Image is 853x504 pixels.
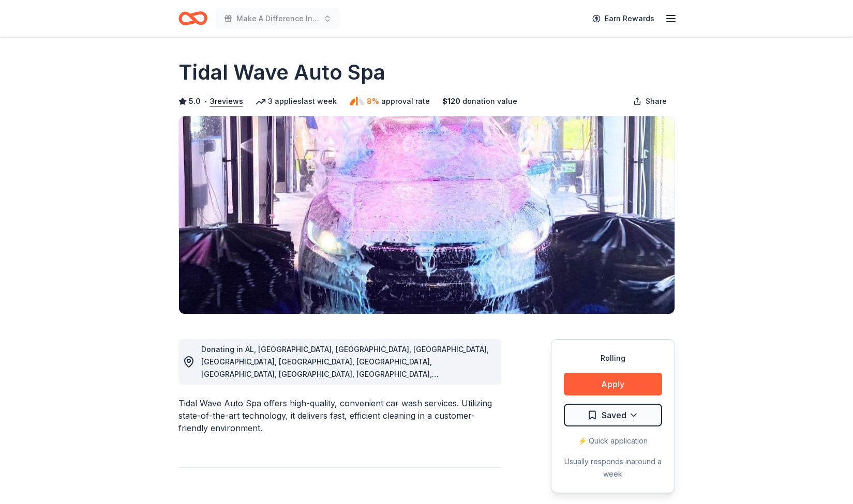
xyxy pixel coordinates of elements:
[178,397,501,434] div: Tidal Wave Auto Spa offers high-quality, convenient car wash services. Utilizing state-of-the-art...
[381,95,430,108] span: approval rate
[564,352,662,364] div: Rolling
[179,116,675,314] img: Image for Tidal Wave Auto Spa
[236,12,319,25] span: Make A Difference Invitational
[646,95,667,108] span: Share
[367,95,379,108] span: 8%
[442,95,460,108] span: $ 120
[625,91,675,112] button: Share
[178,6,207,30] a: Home
[178,58,385,87] h1: Tidal Wave Auto Spa
[203,97,207,105] span: •
[586,9,661,28] a: Earn Rewards
[256,95,337,108] div: 3 applies last week
[189,95,201,108] span: 5.0
[210,95,243,108] button: 3reviews
[564,435,662,447] div: ⚡️ Quick application
[564,404,662,426] button: Saved
[564,455,662,480] div: Usually responds in around a week
[602,408,626,422] span: Saved
[564,373,662,395] button: Apply
[201,345,489,440] span: Donating in AL, [GEOGRAPHIC_DATA], [GEOGRAPHIC_DATA], [GEOGRAPHIC_DATA], [GEOGRAPHIC_DATA], [GEOG...
[216,8,340,29] button: Make A Difference Invitational
[462,95,517,108] span: donation value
